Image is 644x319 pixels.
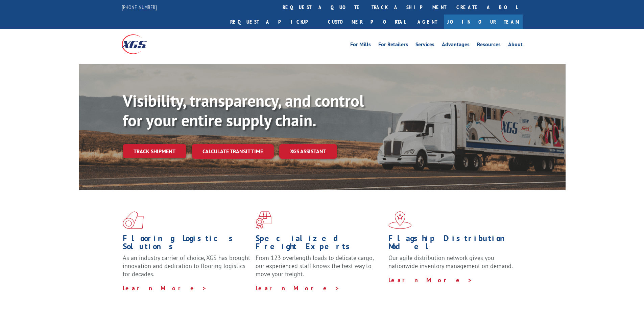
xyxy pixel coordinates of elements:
a: Agent [411,15,444,29]
a: Learn More > [123,284,207,292]
a: For Mills [350,42,371,49]
p: From 123 overlength loads to delicate cargo, our experienced staff knows the best way to move you... [256,254,383,284]
a: For Retailers [378,42,408,49]
a: Request a pickup [225,15,323,29]
a: Learn More > [256,284,340,292]
h1: Flooring Logistics Solutions [123,234,251,254]
a: Track shipment [123,144,186,158]
img: xgs-icon-focused-on-flooring-red [256,211,271,229]
a: Resources [477,42,501,49]
a: About [508,42,523,49]
a: Services [415,42,434,49]
a: Calculate transit time [192,144,274,159]
span: As an industry carrier of choice, XGS has brought innovation and dedication to flooring logistics... [123,254,250,278]
a: Learn More > [388,276,473,284]
a: XGS ASSISTANT [279,144,337,159]
b: Visibility, transparency, and control for your entire supply chain. [123,90,364,131]
a: Advantages [442,42,470,49]
img: xgs-icon-total-supply-chain-intelligence-red [123,211,144,229]
a: [PHONE_NUMBER] [122,4,157,10]
a: Customer Portal [323,15,411,29]
h1: Flagship Distribution Model [388,234,516,254]
img: xgs-icon-flagship-distribution-model-red [388,211,412,229]
a: Join Our Team [444,15,523,29]
span: Our agile distribution network gives you nationwide inventory management on demand. [388,254,513,270]
h1: Specialized Freight Experts [256,234,383,254]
